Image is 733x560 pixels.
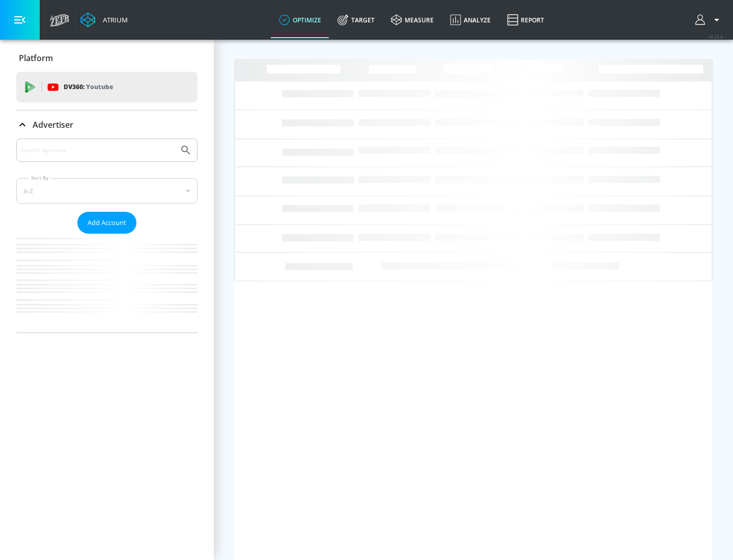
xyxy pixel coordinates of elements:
div: DV360: Youtube [16,72,198,102]
p: DV360: [64,81,113,93]
a: Target [329,2,383,38]
div: Platform [16,44,198,72]
input: Search by name [20,144,175,157]
p: Youtube [86,81,113,92]
div: A-Z [16,178,198,204]
div: Advertiser [16,138,198,332]
div: Advertiser [16,110,198,139]
span: Add Account [88,217,126,229]
a: optimize [271,2,329,38]
a: Analyze [442,2,499,38]
p: Platform [19,52,53,64]
a: Report [499,2,552,38]
p: Advertiser [33,119,73,130]
nav: list of Advertiser [16,234,198,332]
div: Atrium [99,15,128,24]
a: Atrium [80,12,128,27]
label: Sort By [29,175,51,181]
a: measure [383,2,442,38]
button: Add Account [77,212,136,234]
span: v 4.25.4 [709,34,723,39]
